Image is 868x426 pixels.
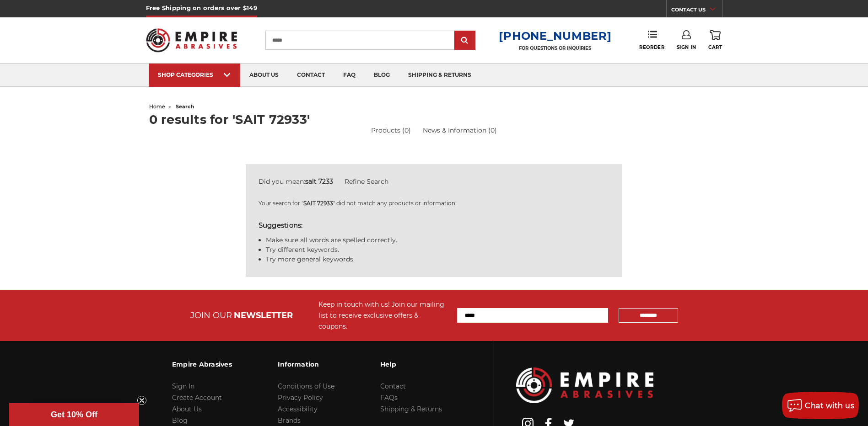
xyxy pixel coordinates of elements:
a: Privacy Policy [278,394,323,402]
div: SHOP CATEGORIES [158,71,231,78]
span: Reorder [639,44,664,50]
a: Blog [172,416,188,425]
a: Products (0) [371,126,411,135]
img: Empire Abrasives Logo Image [516,367,653,403]
span: NEWSLETTER [234,310,293,320]
span: Sign In [677,44,696,50]
a: about us [240,64,288,87]
span: Cart [708,44,722,50]
h1: 0 results for 'SAIT 72933' [149,113,719,126]
a: blog [365,64,399,87]
span: JOIN OUR [190,310,232,320]
input: Submit [456,32,474,50]
a: shipping & returns [399,64,480,87]
a: Sign In [172,382,194,390]
h3: Help [380,355,442,374]
a: Conditions of Use [278,382,334,390]
a: Shipping & Returns [380,405,442,413]
h3: Information [278,355,334,374]
div: Get 10% OffClose teaser [9,403,139,426]
a: News & Information (0) [423,126,497,134]
p: Your search for " " did not match any products or information. [259,199,610,208]
span: Chat with us [805,401,854,410]
a: About Us [172,405,202,413]
a: home [149,103,165,110]
a: FAQs [380,394,398,402]
li: Try more general keywords. [266,255,610,264]
a: Cart [708,30,722,50]
button: Chat with us [782,392,859,419]
a: faq [334,64,365,87]
a: Create Account [172,394,222,402]
a: Contact [380,382,406,390]
a: Accessibility [278,405,318,413]
li: Try different keywords. [266,245,610,255]
a: Reorder [639,30,664,50]
a: Brands [278,416,301,425]
button: Close teaser [137,396,146,405]
a: contact [288,64,334,87]
h5: Suggestions: [259,220,610,231]
strong: SAIT 72933 [303,200,333,207]
div: Keep in touch with us! Join our mailing list to receive exclusive offers & coupons. [318,299,448,332]
strong: salt 7233 [305,177,333,186]
a: CONTACT US [671,5,722,17]
h3: Empire Abrasives [172,355,232,374]
span: search [176,103,194,110]
a: [PHONE_NUMBER] [499,29,611,43]
div: Did you mean: [259,177,610,186]
p: FOR QUESTIONS OR INQUIRIES [499,45,611,51]
li: Make sure all words are spelled correctly. [266,235,610,245]
img: Empire Abrasives [146,22,237,58]
a: Refine Search [345,177,388,186]
span: Get 10% Off [51,410,97,419]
